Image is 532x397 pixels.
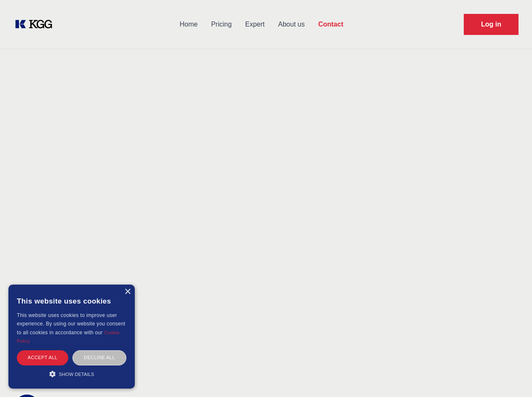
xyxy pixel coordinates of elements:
span: This website uses cookies to improve user experience. By using our website you consent to all coo... [17,312,125,336]
a: About us [271,13,311,35]
div: Accept all [17,350,68,365]
div: Close [124,289,131,295]
div: This website uses cookies [17,291,126,311]
div: Show details [17,370,126,378]
a: KOL Knowledge Platform: Talk to Key External Experts (KEE) [13,18,59,31]
a: Contact [311,13,350,35]
a: Pricing [204,13,238,35]
div: Decline all [72,350,126,365]
a: Home [173,13,204,35]
a: Cookie Policy [17,330,120,344]
a: Expert [238,13,271,35]
iframe: Chat Widget [490,357,532,397]
a: Request Demo [464,14,519,35]
span: Show details [59,372,94,377]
